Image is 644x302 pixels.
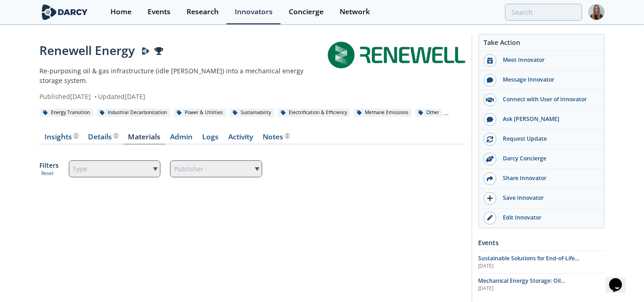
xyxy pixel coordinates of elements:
[289,8,324,16] div: Concierge
[415,109,443,117] div: Other
[142,47,150,55] img: Darcy Presenter
[589,4,605,20] img: Profile
[354,109,412,117] div: Methane Emissions
[496,95,599,104] div: Connect with User of Innovator
[40,92,328,101] div: Published [DATE] Updated [DATE]
[496,214,599,222] div: Edit Innovator
[479,254,605,270] a: Sustainable Solutions for End-of-Life [PERSON_NAME]: P&A Emissions Reduction and Energy Storage I...
[496,135,599,143] div: Request Update
[174,109,226,117] div: Power & Utilities
[40,42,328,60] div: Renewell Energy
[479,285,605,292] div: [DATE]
[479,263,605,270] div: [DATE]
[170,160,262,177] div: Publisher
[187,8,219,16] div: Research
[69,160,161,177] div: Type
[230,109,275,117] div: Sustainability
[496,76,599,84] div: Message Innovator
[479,277,605,292] a: Mechanical Energy Storage: Oil [PERSON_NAME], Gravity, and Clean Energy [DATE]
[278,109,351,117] div: Electrification & Efficiency
[97,109,171,117] div: Industrial Decarbonization
[479,235,605,251] div: Events
[114,133,119,138] img: information.svg
[340,8,370,16] div: Network
[479,277,596,293] span: Mechanical Energy Storage: Oil [PERSON_NAME], Gravity, and Clean Energy
[496,174,599,182] div: Share Innovator
[496,115,599,123] div: Ask [PERSON_NAME]
[93,92,99,101] span: •
[479,38,604,51] div: Take Action
[44,133,78,141] div: Insights
[83,133,123,144] a: Details
[165,133,198,144] a: Admin
[40,133,83,144] a: Insights
[110,8,132,16] div: Home
[285,133,290,138] img: information.svg
[174,163,204,176] span: Publisher
[496,194,599,202] div: Save Innovator
[41,170,54,177] button: Reset
[88,133,118,141] div: Details
[224,133,258,144] a: Activity
[40,109,94,117] div: Energy Transition
[123,133,165,144] a: Materials
[496,56,599,64] div: Meet Innovator
[263,133,290,141] div: Notes
[40,66,328,85] p: Re-purposing oil & gas infrastructure (idle [PERSON_NAME]) into a mechanical energy storage system.
[479,209,604,228] a: Edit Innovator
[198,133,224,144] a: Logs
[73,163,88,176] span: Type
[479,189,604,209] button: Save Innovator
[148,8,171,16] div: Events
[258,133,295,144] a: Notes
[40,160,59,170] p: Filters
[505,4,582,21] input: Advanced Search
[496,154,599,163] div: Darcy Concierge
[605,265,635,293] iframe: chat widget
[74,133,79,138] img: information.svg
[40,4,90,20] img: logo-wide.svg
[479,254,595,279] span: Sustainable Solutions for End-of-Life [PERSON_NAME]: P&A Emissions Reduction and Energy Storage I...
[235,8,273,16] div: Innovators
